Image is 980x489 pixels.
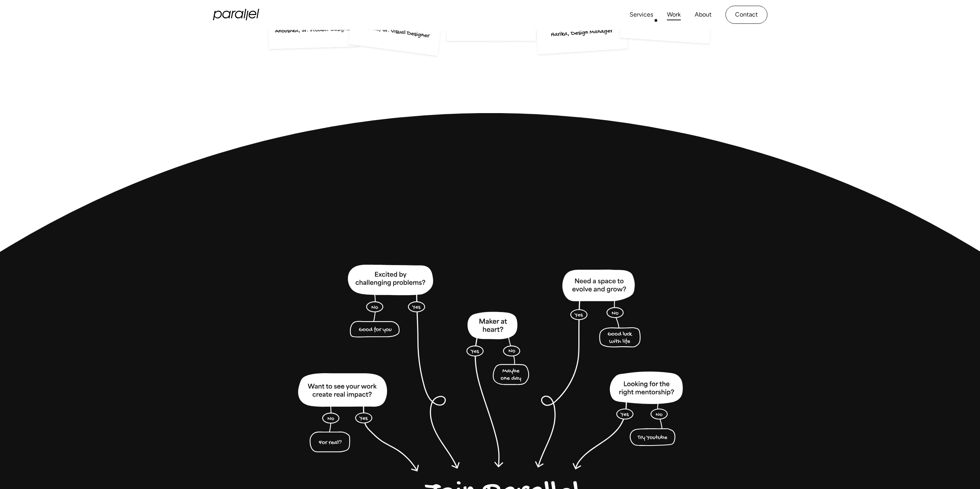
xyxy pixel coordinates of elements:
a: Contact [725,6,767,24]
a: Services [630,9,653,20]
a: Work [667,9,681,20]
a: About [695,9,712,20]
a: home [213,9,259,20]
